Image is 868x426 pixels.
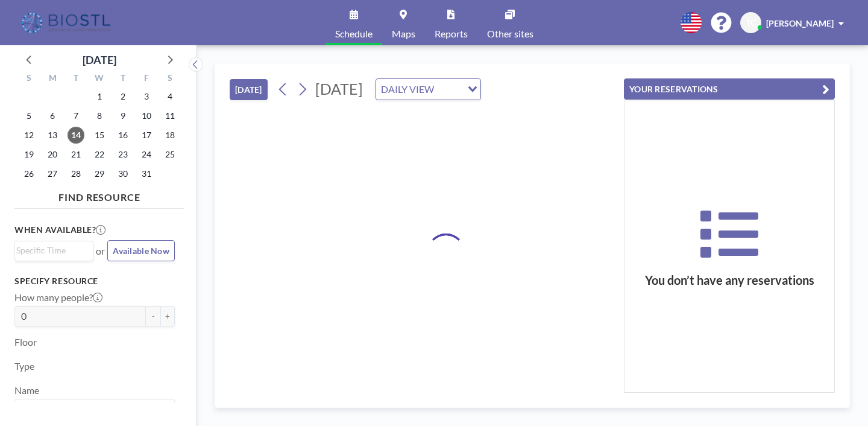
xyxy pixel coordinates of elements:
[15,241,93,259] div: Search for option
[15,399,174,420] div: Search for option
[68,165,84,182] span: Tuesday, October 28, 2025
[624,78,835,100] button: YOUR RESERVATIONS
[68,127,84,144] span: Tuesday, October 14, 2025
[134,71,158,87] div: F
[91,107,108,124] span: Wednesday, October 8, 2025
[435,29,468,39] span: Reports
[44,107,61,124] span: Monday, October 6, 2025
[315,80,363,98] span: [DATE]
[14,384,39,396] label: Name
[20,146,37,163] span: Sunday, October 19, 2025
[335,29,373,39] span: Schedule
[146,306,160,326] button: -
[14,291,102,304] label: How many people?
[91,146,108,163] span: Wednesday, October 22, 2025
[230,79,268,100] button: [DATE]
[91,127,108,144] span: Wednesday, October 15, 2025
[746,17,756,28] span: TC
[138,107,155,124] span: Friday, October 10, 2025
[68,107,84,124] span: Tuesday, October 7, 2025
[376,79,480,100] div: Search for option
[138,146,155,163] span: Friday, October 24, 2025
[766,18,834,28] span: [PERSON_NAME]
[162,127,178,144] span: Saturday, October 18, 2025
[138,127,155,144] span: Friday, October 17, 2025
[158,71,181,87] div: S
[162,146,178,163] span: Saturday, October 25, 2025
[14,276,175,287] h3: Specify resource
[111,71,134,87] div: T
[624,273,834,288] h3: You don’t have any reservations
[138,88,155,105] span: Friday, October 3, 2025
[68,146,84,163] span: Tuesday, October 21, 2025
[138,165,155,182] span: Friday, October 31, 2025
[20,165,37,182] span: Sunday, October 26, 2025
[438,81,461,97] input: Search for option
[392,29,415,39] span: Maps
[20,127,37,144] span: Sunday, October 12, 2025
[107,240,175,261] button: Available Now
[91,165,108,182] span: Wednesday, October 29, 2025
[16,244,86,257] input: Search for option
[41,71,64,87] div: M
[96,245,105,257] span: or
[14,186,184,203] h4: FIND RESOURCE
[115,127,131,144] span: Thursday, October 16, 2025
[115,146,131,163] span: Thursday, October 23, 2025
[88,71,112,87] div: W
[162,107,178,124] span: Saturday, October 11, 2025
[83,51,116,68] div: [DATE]
[44,146,61,163] span: Monday, October 20, 2025
[14,336,37,348] label: Floor
[16,402,168,418] input: Search for option
[44,127,61,144] span: Monday, October 13, 2025
[64,71,88,87] div: T
[44,165,61,182] span: Monday, October 27, 2025
[487,29,533,39] span: Other sites
[162,88,178,105] span: Saturday, October 4, 2025
[115,165,131,182] span: Thursday, October 30, 2025
[19,11,115,35] img: organization-logo
[115,88,131,105] span: Thursday, October 2, 2025
[14,360,34,372] label: Type
[91,88,108,105] span: Wednesday, October 1, 2025
[20,107,37,124] span: Sunday, October 5, 2025
[17,71,41,87] div: S
[113,246,169,256] span: Available Now
[115,107,131,124] span: Thursday, October 9, 2025
[160,306,175,326] button: +
[379,81,436,97] span: DAILY VIEW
